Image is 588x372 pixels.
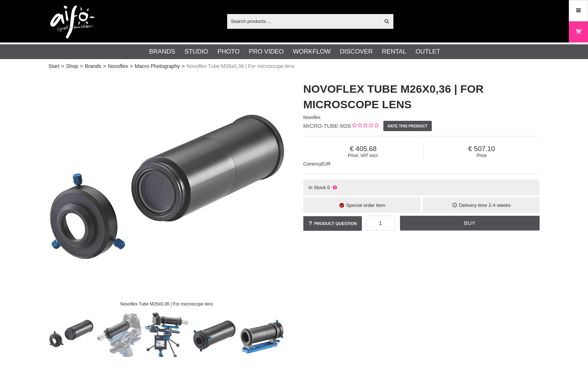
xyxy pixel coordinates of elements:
span: In Stock [308,185,326,190]
a: Macro Photography [135,62,180,70]
img: Specialtub för montering av mikroskopobjektiv [97,312,141,357]
span: 2-4 weeks [488,202,510,208]
a: Start [48,62,59,70]
span: Price [424,153,540,158]
a: Novoflex [108,62,128,70]
span: > [182,62,185,70]
img: Novoflex Tube M26x0,36 | For microscope lens [48,74,285,310]
input: Search products ... [227,16,380,27]
a: Shop [66,62,78,70]
a: Photo [218,47,240,57]
span: Novoflex Tube M26x0,36 | For microscope lens [187,62,294,70]
a: Brands [149,47,175,57]
span: EUR [321,161,331,167]
a: Rental [382,47,406,57]
span: > [103,62,106,70]
span: Special order item [346,202,385,208]
div: Customer rating: 0 [351,122,379,130]
i: Not in stock [332,185,338,190]
span: Delivery time [459,202,487,208]
img: Inbyggd akromatisk lins [192,312,237,357]
span: MICRO-TUBE-M26 [303,123,351,129]
span: Price, VAT excl. [303,153,423,158]
span: Novoflex [303,115,321,120]
img: Med Novoflex tillbehör [144,312,189,357]
span: > [61,62,64,70]
div: Novoflex Tube M26x0,36 | For microscope lens [114,297,219,310]
span: 405.68 [303,145,423,153]
span: 507.10 [424,145,540,153]
a: Buy [400,216,540,231]
a: Pro Video [249,47,284,57]
a: Workflow [293,47,331,57]
a: Discover [340,47,373,57]
img: Novoflex Tube M26x0,36 | For microscope lens [49,312,94,357]
h1: Novoflex Tube M26x0,36 | For microscope lens [303,81,540,112]
span: 0 [327,185,330,190]
img: Komplettera med hållare [240,312,284,357]
span: Currency [303,161,321,167]
a: Studio [184,47,208,57]
a: Product question [303,216,362,231]
a: Rate this product [383,121,432,131]
span: > [80,62,83,70]
a: Outlet [416,47,440,57]
span: > [130,62,133,70]
a: Brands [85,62,101,70]
img: logo.png [50,6,95,39]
